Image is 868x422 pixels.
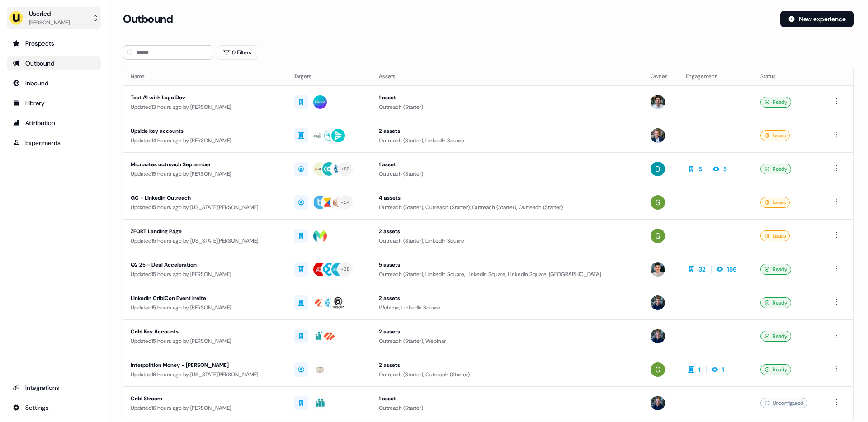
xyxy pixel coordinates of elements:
div: 2 assets [379,127,636,136]
div: Ready [760,364,791,375]
div: Updated 16 hours ago by [US_STATE][PERSON_NAME] [131,370,279,379]
div: Updated 15 hours ago by [PERSON_NAME] [131,303,279,312]
div: Issues [760,130,790,141]
div: GC - Linkedin Outreach [131,193,279,202]
div: Ready [760,297,791,308]
div: Settings [13,403,95,412]
div: Experiments [13,138,95,147]
div: Outreach (Starter) [379,169,636,178]
div: Ready [760,331,791,342]
div: 2 assets [379,361,636,370]
a: Go to attribution [7,116,101,130]
div: Issues [760,197,790,208]
a: Go to experiments [7,136,101,150]
div: Inbound [13,79,95,88]
img: James [651,329,665,343]
div: 1 asset [379,394,636,403]
img: James [651,295,665,310]
div: Updated 16 hours ago by [PERSON_NAME] [131,403,279,413]
div: 1 asset [379,93,636,102]
div: 5 [723,164,727,173]
div: Outreach (Starter) [379,103,636,112]
button: New experience [780,11,854,27]
div: [PERSON_NAME] [29,18,70,27]
div: Outreach (Starter), LinkedIn Square, LinkedIn Square, LinkedIn Square, [GEOGRAPHIC_DATA] [379,270,636,279]
div: Outreach (Starter), Outreach (Starter), Outreach (Starter), Outreach (Starter) [379,203,636,212]
div: 5 assets [379,260,636,269]
div: 1 [698,365,701,374]
div: Updated 15 hours ago by [US_STATE][PERSON_NAME] [131,236,279,245]
a: Go to Inbound [7,76,101,90]
div: Outreach (Starter), Outreach (Starter) [379,370,636,379]
div: Outreach (Starter), LinkedIn Square [379,236,636,245]
div: Unconfigured [760,398,807,408]
div: Ready [760,164,791,174]
img: David [651,162,665,176]
th: Owner [643,67,679,85]
button: Userled[PERSON_NAME] [7,7,101,29]
div: Integrations [13,383,95,392]
th: Status [753,67,824,85]
h3: Outbound [123,12,173,26]
div: Ready [760,264,791,275]
th: Engagement [679,67,753,85]
div: 2 assets [379,294,636,303]
div: Ready [760,97,791,108]
th: Name [123,67,287,85]
div: Updated 15 hours ago by [PERSON_NAME] [131,337,279,346]
th: Assets [372,67,643,85]
a: Go to integrations [7,380,101,395]
div: 1 asset [379,160,636,169]
div: 5 [698,164,702,173]
div: Cribl Key Accounts [131,327,279,336]
div: + 38 [341,265,349,273]
img: Georgia [651,229,665,243]
div: Test AI with Logo Dev [131,93,279,102]
a: Go to outbound experience [7,56,101,70]
div: Webinar, LinkedIn Square [379,303,636,312]
img: Yann [651,128,665,143]
div: Q2 25 - Deal Acceleration [131,260,279,269]
div: 32 [698,265,706,274]
div: Interpolition Money - [PERSON_NAME] [131,361,279,370]
a: Go to templates [7,96,101,110]
div: LinkedIn CriblCon Event Invite [131,294,279,303]
div: Issues [760,230,790,241]
div: Microsites outreach September [131,160,279,169]
div: Library [13,98,95,108]
div: Userled [29,9,70,18]
div: + 82 [341,165,349,173]
img: James [651,396,665,410]
div: ZFORT Landing Page [131,227,279,236]
a: Go to integrations [7,400,101,415]
div: Outreach (Starter), Webinar [379,337,636,346]
div: Outbound [13,59,95,68]
div: Updated 14 hours ago by [PERSON_NAME] [131,136,279,145]
div: 156 [727,265,736,274]
div: Updated 13 hours ago by [PERSON_NAME] [131,103,279,112]
div: 2 assets [379,227,636,236]
div: + 54 [341,198,349,206]
div: 1 [722,365,724,374]
div: Attribution [13,118,95,127]
th: Targets [287,67,372,85]
img: Tristan [651,95,665,109]
div: Prospects [13,39,95,48]
a: Go to prospects [7,36,101,51]
div: Outreach (Starter) [379,403,636,413]
img: Vincent [651,262,665,277]
div: Outreach (Starter), LinkedIn Square [379,136,636,145]
div: 2 assets [379,327,636,336]
div: 4 assets [379,193,636,202]
img: Georgia [651,195,665,210]
div: Upside key accounts [131,127,279,136]
div: Updated 15 hours ago by [US_STATE][PERSON_NAME] [131,203,279,212]
button: 0 Filters [217,45,257,60]
div: Cribl Stream [131,394,279,403]
div: Updated 15 hours ago by [PERSON_NAME] [131,169,279,178]
img: Georgia [651,362,665,377]
div: Updated 15 hours ago by [PERSON_NAME] [131,270,279,279]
